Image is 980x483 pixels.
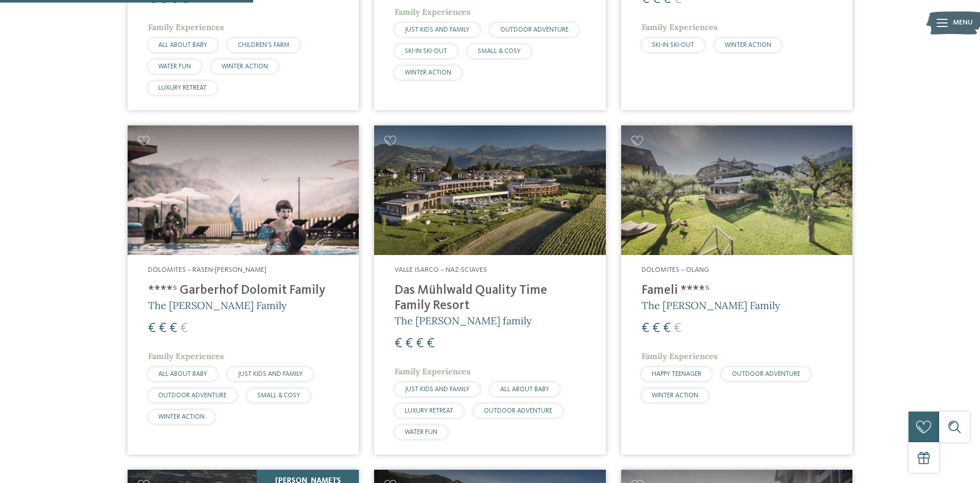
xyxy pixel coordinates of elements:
span: OUTDOOR ADVENTURE [158,392,227,399]
span: Family Experiences [642,22,718,32]
span: SKI-IN SKI-OUT [652,42,694,48]
span: WATER FUN [405,429,437,436]
span: JUST KIDS AND FAMILY [238,371,303,377]
span: JUST KIDS AND FAMILY [405,386,470,393]
span: WINTER ACTION [405,69,451,76]
span: Family Experiences [395,7,471,17]
span: Dolomites – Olang [642,266,709,273]
img: Looking for family hotels? Find the best ones here! [128,125,359,256]
span: The [PERSON_NAME] Family [148,299,287,312]
span: SMALL & COSY [257,392,300,399]
span: € [642,322,649,335]
span: € [169,322,177,335]
a: Looking for family hotels? Find the best ones here! Dolomites – Rasen-[PERSON_NAME] ****ˢ Garberh... [128,125,359,454]
h4: ****ˢ Garberhof Dolomit Family [148,283,338,298]
a: Looking for family hotels? Find the best ones here! Valle Isarco – Naz-Sciaves Das Mühlwald Quali... [374,125,605,454]
span: Family Experiences [148,351,224,361]
span: The [PERSON_NAME] family [395,314,532,327]
span: Dolomites – Rasen-[PERSON_NAME] [148,266,266,273]
span: WATER FUN [158,63,191,70]
span: € [652,322,660,335]
span: OUTDOOR ADVENTURE [484,408,552,414]
h4: Das Mühlwald Quality Time Family Resort [395,283,585,314]
span: WINTER ACTION [725,42,771,48]
span: € [180,322,188,335]
span: OUTDOOR ADVENTURE [732,371,800,377]
img: Looking for family hotels? Find the best ones here! [621,125,852,256]
span: CHILDREN’S FARM [238,42,289,48]
span: € [674,322,681,335]
img: Looking for family hotels? Find the best ones here! [374,125,605,256]
span: LUXURY RETREAT [405,408,453,414]
span: LUXURY RETREAT [158,85,207,91]
span: € [427,337,434,350]
span: € [148,322,156,335]
span: € [416,337,424,350]
span: Valle Isarco – Naz-Sciaves [395,266,487,273]
span: WINTER ACTION [652,392,698,399]
span: HAPPY TEENAGER [652,371,701,377]
span: WINTER ACTION [158,414,205,420]
span: ALL ABOUT BABY [158,42,207,48]
span: OUTDOOR ADVENTURE [500,27,569,33]
span: ALL ABOUT BABY [500,386,549,393]
span: € [663,322,671,335]
span: Family Experiences [395,366,471,376]
a: Looking for family hotels? Find the best ones here! Dolomites – Olang Fameli ****ˢ The [PERSON_NA... [621,125,852,454]
span: JUST KIDS AND FAMILY [405,27,470,33]
span: € [159,322,166,335]
span: The [PERSON_NAME] Family [642,299,780,312]
span: SKI-IN SKI-OUT [405,48,447,55]
span: WINTER ACTION [222,63,268,70]
span: € [405,337,413,350]
span: ALL ABOUT BABY [158,371,207,377]
span: Family Experiences [642,351,718,361]
span: SMALL & COSY [478,48,521,55]
span: € [395,337,402,350]
span: Family Experiences [148,22,224,32]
